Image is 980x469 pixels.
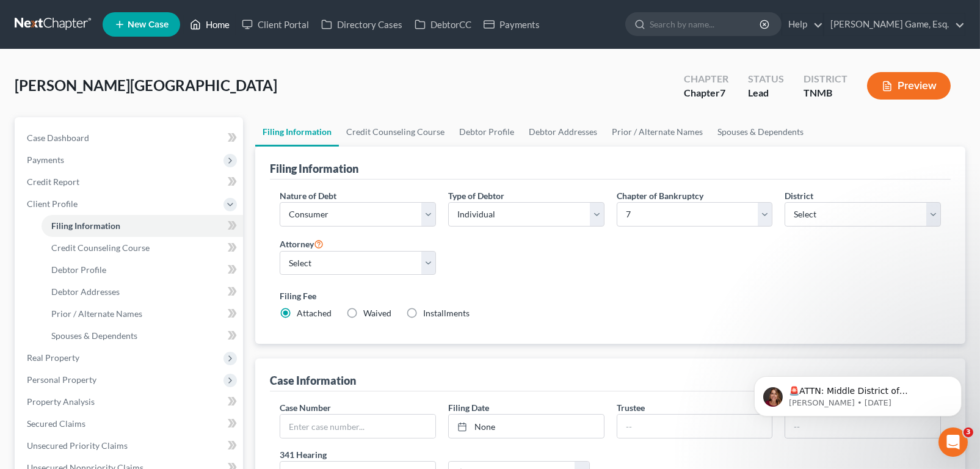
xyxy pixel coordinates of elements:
[604,117,710,147] a: Prior / Alternate Names
[617,415,772,438] input: --
[51,308,142,319] span: Prior / Alternate Names
[938,427,968,457] iframe: Intercom live chat
[42,303,243,325] a: Prior / Alternate Names
[27,374,96,385] span: Personal Property
[42,259,243,281] a: Debtor Profile
[521,117,604,147] a: Debtor Addresses
[477,13,546,35] a: Payments
[27,418,85,429] span: Secured Claims
[280,401,331,414] label: Case Number
[51,264,106,275] span: Debtor Profile
[280,415,435,438] input: Enter case number...
[51,220,120,231] span: Filing Information
[280,289,941,302] label: Filing Fee
[684,72,728,86] div: Chapter
[297,308,332,318] span: Attached
[42,325,243,347] a: Spouses & Dependents
[824,13,965,35] a: [PERSON_NAME] Game, Esq.
[684,86,728,100] div: Chapter
[270,161,358,176] div: Filing Information
[128,20,169,29] span: New Case
[27,198,78,209] span: Client Profile
[449,415,604,438] a: None
[804,86,848,100] div: TNMB
[17,435,243,457] a: Unsecured Priority Claims
[17,391,243,413] a: Property Analysis
[315,13,408,35] a: Directory Cases
[785,189,813,202] label: District
[423,308,470,318] span: Installments
[270,373,356,388] div: Case Information
[27,440,128,451] span: Unsecured Priority Claims
[617,189,703,202] label: Chapter of Bankruptcy
[51,242,150,253] span: Credit Counseling Course
[710,117,811,147] a: Spouses & Dependents
[27,352,79,363] span: Real Property
[27,396,95,407] span: Property Analysis
[27,176,79,187] span: Credit Report
[964,427,973,437] span: 3
[748,86,784,100] div: Lead
[42,281,243,303] a: Debtor Addresses
[17,127,243,149] a: Case Dashboard
[17,413,243,435] a: Secured Claims
[617,401,645,414] label: Trustee
[736,351,980,436] iframe: Intercom notifications message
[27,155,64,165] span: Payments
[448,401,489,414] label: Filing Date
[408,13,477,35] a: DebtorCC
[782,13,823,35] a: Help
[452,117,521,147] a: Debtor Profile
[255,117,339,147] a: Filing Information
[236,13,315,35] a: Client Portal
[867,72,951,100] button: Preview
[650,13,761,35] input: Search by name...
[42,237,243,259] a: Credit Counseling Course
[448,189,504,202] label: Type of Debtor
[720,87,725,98] span: 7
[363,308,391,318] span: Waived
[17,171,243,193] a: Credit Report
[748,72,784,86] div: Status
[274,448,610,461] label: 341 Hearing
[280,236,324,251] label: Attorney
[280,189,336,202] label: Nature of Debt
[51,330,137,341] span: Spouses & Dependents
[51,286,120,297] span: Debtor Addresses
[339,117,452,147] a: Credit Counseling Course
[184,13,236,35] a: Home
[15,76,277,94] span: [PERSON_NAME][GEOGRAPHIC_DATA]
[42,215,243,237] a: Filing Information
[27,133,89,143] span: Case Dashboard
[804,72,848,86] div: District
